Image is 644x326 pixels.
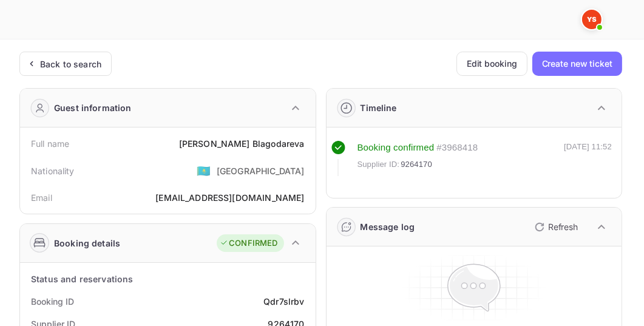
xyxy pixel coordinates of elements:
[31,165,75,177] div: Nationality
[197,160,211,182] span: United States
[179,137,305,150] div: [PERSON_NAME] Blagodareva
[548,220,578,233] p: Refresh
[54,101,132,114] div: Guest information
[40,58,101,70] div: Back to search
[582,10,602,29] img: Yandex Support
[361,220,415,233] div: Message log
[31,273,133,285] div: Status and reservations
[220,237,277,250] div: CONFIRMED
[31,191,52,204] div: Email
[532,52,622,76] button: Create new ticket
[31,295,74,308] div: Booking ID
[527,217,583,237] button: Refresh
[31,137,69,150] div: Full name
[401,158,432,171] span: 9264170
[358,141,435,155] div: Booking confirmed
[263,295,304,308] div: Qdr7slrbv
[456,52,527,76] button: Edit booking
[436,141,478,155] div: # 3968418
[217,165,305,177] div: [GEOGRAPHIC_DATA]
[155,191,304,204] div: [EMAIL_ADDRESS][DOMAIN_NAME]
[361,101,397,114] div: Timeline
[564,141,612,176] div: [DATE] 11:52
[358,158,400,171] span: Supplier ID:
[54,237,120,250] div: Booking details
